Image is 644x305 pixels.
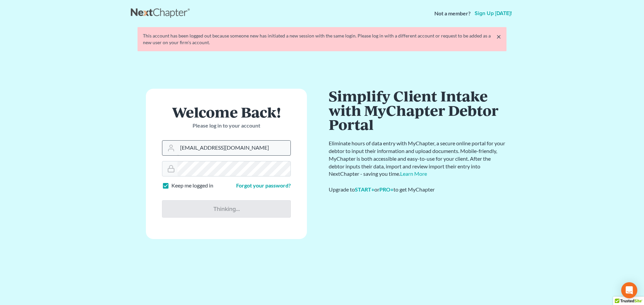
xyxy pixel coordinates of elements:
a: PRO+ [379,186,393,193]
input: Email Address [177,141,290,155]
h1: Welcome Back! [162,105,291,119]
div: Upgrade to or to get MyChapter [329,186,506,194]
p: Eliminate hours of data entry with MyChapter, a secure online portal for your debtor to input the... [329,140,506,178]
a: × [496,32,501,41]
h1: Simplify Client Intake with MyChapter Debtor Portal [329,89,506,132]
p: Please log in to your account [162,122,291,130]
a: START+ [355,186,374,193]
div: Open Intercom Messenger [621,282,637,298]
strong: Not a member? [434,10,471,17]
a: Learn More [400,170,427,177]
a: Sign up [DATE]! [473,11,513,16]
a: Forgot your password? [236,182,291,188]
div: This account has been logged out because someone new has initiated a new session with the same lo... [143,32,501,46]
input: Thinking... [162,200,291,218]
label: Keep me logged in [171,182,213,189]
